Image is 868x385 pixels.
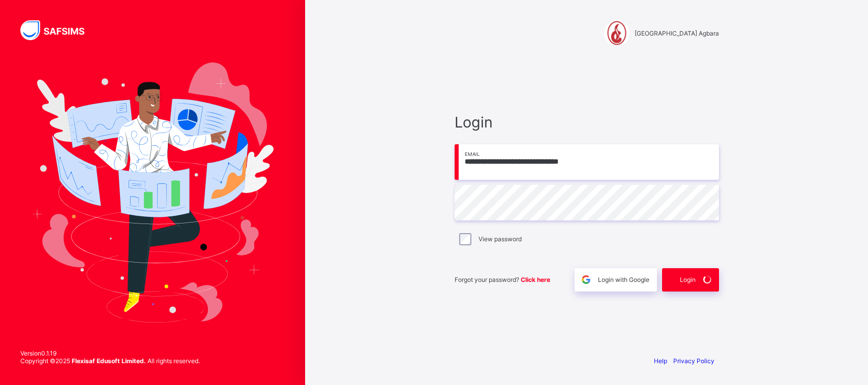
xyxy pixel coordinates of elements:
[673,357,714,365] a: Privacy Policy
[72,357,146,365] strong: Flexisaf Edusoft Limited.
[580,274,592,285] img: google.396cfc9801f0270233282035f929180a.svg
[32,62,274,323] img: Hero Image
[680,276,696,283] span: Login
[598,276,649,283] span: Login with Google
[478,235,522,243] label: View password
[521,276,550,283] a: Click here
[654,357,667,365] a: Help
[20,20,97,40] img: SAFSIMS Logo
[635,29,719,37] span: [GEOGRAPHIC_DATA] Agbara
[455,113,719,131] span: Login
[20,357,200,365] span: Copyright © 2025 All rights reserved.
[455,276,550,283] span: Forgot your password?
[20,349,200,357] span: Version 0.1.19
